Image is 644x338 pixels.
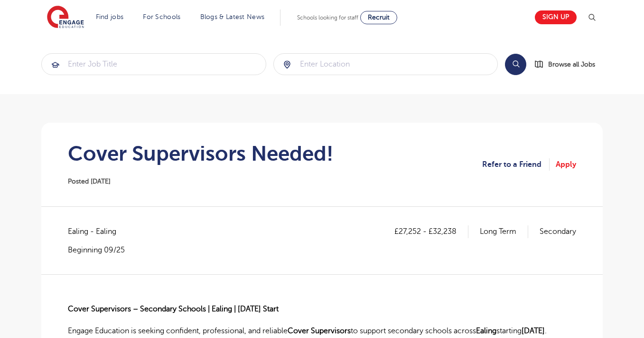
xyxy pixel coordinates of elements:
p: Beginning 09/25 [68,245,126,255]
img: Engage Education [47,6,84,29]
a: Apply [556,158,576,171]
strong: Ealing [476,327,496,335]
input: Submit [42,54,266,75]
span: Posted [DATE] [68,178,111,185]
p: £27,252 - £32,238 [394,225,468,238]
strong: Cover Supervisors – Secondary Schools | Ealing | [DATE] Start [68,305,279,313]
a: For Schools [143,13,180,20]
p: Engage Education is seeking confident, professional, and reliable to support secondary schools ac... [68,325,576,337]
span: Recruit [368,14,390,21]
a: Browse all Jobs [534,59,603,70]
div: Submit [273,53,498,75]
strong: Cover Supervisors [288,327,351,335]
span: Ealing - Ealing [68,225,126,238]
a: Recruit [360,11,397,24]
span: Browse all Jobs [548,59,595,70]
p: Secondary [540,225,576,238]
a: Sign up [535,10,577,24]
strong: [DATE] [522,327,545,335]
div: Submit [41,53,266,75]
a: Blogs & Latest News [200,13,265,20]
p: Long Term [480,225,528,238]
span: Schools looking for staff [297,14,358,21]
button: Search [505,54,526,75]
a: Refer to a Friend [482,158,550,171]
h1: Cover Supervisors Needed! [68,142,333,165]
input: Submit [274,54,498,75]
a: Find jobs [96,13,124,20]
